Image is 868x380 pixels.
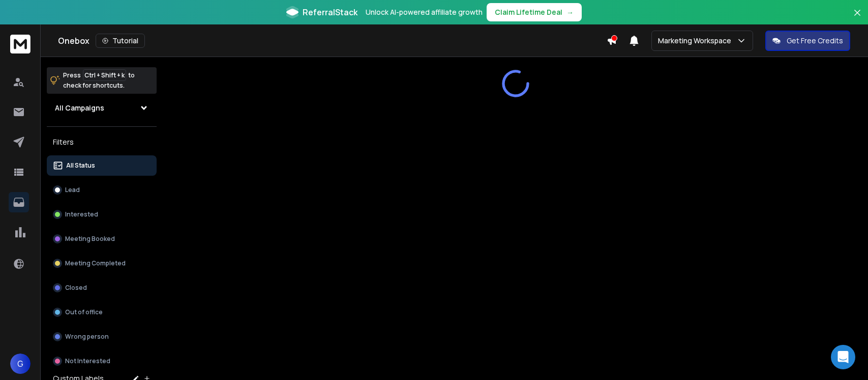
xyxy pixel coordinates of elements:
button: Tutorial [96,34,145,48]
button: Out of office [47,302,157,322]
button: All Status [47,155,157,176]
button: Get Free Credits [765,31,850,51]
p: Meeting Completed [65,259,126,267]
button: Close banner [851,6,864,31]
span: → [566,7,574,17]
button: Lead [47,180,157,200]
p: Press to check for shortcuts. [63,70,135,91]
p: Closed [65,284,87,292]
button: Closed [47,278,157,298]
button: Interested [47,204,157,225]
button: G [10,354,31,374]
p: Lead [65,186,80,194]
div: Open Intercom Messenger [831,345,855,369]
p: Out of office [65,308,103,316]
p: Get Free Credits [787,36,843,46]
div: Onebox [58,34,607,48]
p: Interested [65,210,98,219]
button: Not Interested [47,351,157,371]
button: Meeting Completed [47,253,157,274]
p: Unlock AI-powered affiliate growth [366,7,483,17]
p: Marketing Workspace [658,36,735,46]
button: Wrong person [47,327,157,347]
h1: All Campaigns [55,103,104,113]
p: Wrong person [65,333,109,341]
span: ReferralStack [303,6,357,18]
span: Ctrl + Shift + k [83,69,126,81]
p: All Status [66,161,95,170]
button: Meeting Booked [47,229,157,249]
h3: Filters [47,135,157,149]
button: All Campaigns [47,98,157,118]
button: Claim Lifetime Deal→ [487,3,582,21]
p: Not Interested [65,357,110,365]
p: Meeting Booked [65,235,115,243]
